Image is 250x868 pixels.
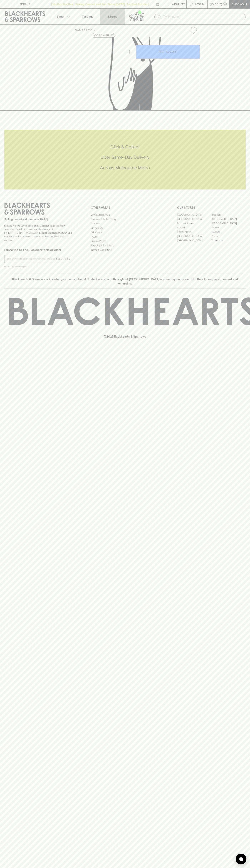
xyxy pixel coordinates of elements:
a: [GEOGRAPHIC_DATA] [211,221,246,225]
a: [GEOGRAPHIC_DATA] [177,213,211,217]
a: Careers [91,221,159,226]
button: Add to wishlist [92,33,115,38]
a: [GEOGRAPHIC_DATA] [211,217,246,221]
p: OUR STORES [177,205,246,210]
a: Privacy Policy [91,239,159,243]
a: Fitzroy North [177,230,211,234]
button: ADD TO CART [136,45,200,59]
input: e.g. jane@blackheartsandsparrows.com.au [7,256,55,262]
a: SHOP [86,28,93,31]
h5: Uber Same-Day Delivery [4,154,246,160]
strong: Liquor License #32064953 [39,231,72,234]
p: Tastings [82,14,93,19]
p: Subscribe to The Blackhearts Newsletter [4,248,73,252]
p: SUBSCRIBE [56,257,71,261]
a: [GEOGRAPHIC_DATA] [177,238,211,243]
a: Stores [100,9,125,24]
p: Blackhearts & Sparrows acknowledges the traditional Custodians of land throughout [GEOGRAPHIC_DAT... [7,277,243,286]
a: Business & Bulk Gifting [91,217,159,221]
div: Call to action block [4,130,246,189]
a: [GEOGRAPHIC_DATA] [177,217,211,221]
a: Terms & Conditions [91,248,159,252]
p: OTHER AREAS [91,205,159,210]
a: Prahran [211,234,246,238]
a: Elwood [177,225,211,230]
a: Bottle Drop FAQ's [91,213,159,217]
p: 0 [224,3,226,5]
img: King River Pivo Czech Lager 375ml [72,37,200,110]
p: It is against the law to sell or supply alcohol to, or to obtain alcohol on behalf of a person un... [4,224,73,242]
a: Braddon [211,213,246,217]
a: Thornbury [211,238,246,243]
p: $0.00 [210,2,218,6]
a: Shipping Information [91,243,159,248]
a: Contact Us [91,226,159,230]
p: Wishlist [172,2,185,6]
a: FAQ's [91,235,159,239]
p: Login [195,2,204,6]
p: FIND US [19,2,31,6]
a: Gift Cards [91,230,159,235]
p: Stores [108,14,117,19]
input: Try "Pinot noir" [163,14,243,20]
a: Tastings [75,9,100,24]
p: We will never spam you [4,265,73,268]
button: Shop [50,9,75,24]
button: SUBSCRIBE [55,255,73,263]
a: Geelong [211,230,246,234]
p: Checkout [231,2,247,6]
h5: Across Melbourne Metro [4,165,246,171]
p: ADD TO CART [159,50,178,54]
a: Fitzroy [211,225,246,230]
a: HOME [75,28,83,31]
a: [GEOGRAPHIC_DATA] [177,234,211,238]
p: Shop [56,14,64,19]
h5: Click & Collect [4,144,246,150]
a: Brunswick West [177,221,211,225]
p: Sibling owned and run since [DATE] [4,218,73,221]
img: bubble-icon [239,857,243,861]
button: Add to wishlist [188,26,198,35]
